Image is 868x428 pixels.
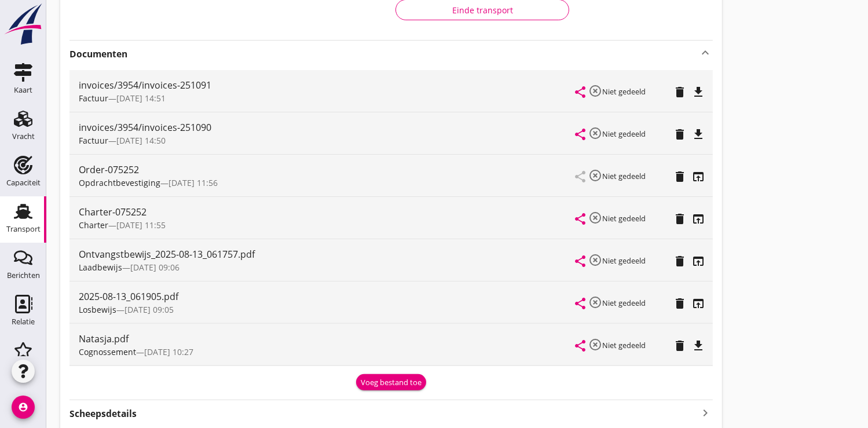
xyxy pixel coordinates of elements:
[6,225,41,233] div: Transport
[79,262,122,273] span: Laadbewijs
[79,78,576,92] div: invoices/3954/invoices-251091
[603,255,646,266] small: Niet gedeeld
[603,171,646,181] small: Niet gedeeld
[12,396,35,419] i: account_circle
[116,135,166,146] span: [DATE] 14:50
[692,297,706,310] i: open_in_browser
[124,304,174,315] span: [DATE] 09:05
[144,346,193,357] span: [DATE] 10:27
[589,211,603,225] i: highlight_off
[603,129,646,139] small: Niet gedeeld
[589,84,603,98] i: highlight_off
[69,47,699,61] strong: Documenten
[79,177,576,189] div: —
[79,135,108,146] span: Factuur
[673,297,687,310] i: delete
[12,318,35,325] div: Relatie
[673,170,687,184] i: delete
[699,46,713,60] i: keyboard_arrow_up
[79,205,576,219] div: Charter-075252
[79,332,576,346] div: Natasja.pdf
[574,254,588,268] i: share
[79,219,576,231] div: —
[574,212,588,226] i: share
[79,120,576,134] div: invoices/3954/invoices-251090
[589,126,603,140] i: highlight_off
[603,213,646,224] small: Niet gedeeld
[79,261,576,273] div: —
[699,405,713,420] i: keyboard_arrow_right
[673,254,687,268] i: delete
[589,295,603,309] i: highlight_off
[574,85,588,99] i: share
[673,85,687,99] i: delete
[692,127,706,141] i: file_download
[79,304,116,315] span: Losbewijs
[79,290,576,303] div: 2025-08-13_061905.pdf
[574,127,588,141] i: share
[7,272,40,279] div: Berichten
[79,93,108,104] span: Factuur
[79,163,576,177] div: Order-075252
[79,220,108,231] span: Charter
[692,212,706,226] i: open_in_browser
[361,377,422,389] div: Voeg bestand toe
[589,253,603,267] i: highlight_off
[589,169,603,182] i: highlight_off
[79,92,576,104] div: —
[79,177,160,188] span: Opdrachtbevestiging
[130,262,180,273] span: [DATE] 09:06
[405,4,559,16] div: Einde transport
[692,339,706,353] i: file_download
[12,133,35,140] div: Vracht
[673,127,687,141] i: delete
[603,340,646,350] small: Niet gedeeld
[692,170,706,184] i: open_in_browser
[589,338,603,352] i: highlight_off
[356,374,426,390] button: Voeg bestand toe
[2,3,44,46] img: logo-small.a267ee39.svg
[116,220,166,231] span: [DATE] 11:55
[69,407,137,420] strong: Scheepsdetails
[603,86,646,97] small: Niet gedeeld
[79,247,576,261] div: Ontvangstbewijs_2025-08-13_061757.pdf
[6,179,41,186] div: Capaciteit
[79,134,576,147] div: —
[692,254,706,268] i: open_in_browser
[692,85,706,99] i: file_download
[574,339,588,353] i: share
[673,212,687,226] i: delete
[574,297,588,310] i: share
[116,93,166,104] span: [DATE] 14:51
[14,86,32,94] div: Kaart
[79,346,576,358] div: —
[673,339,687,353] i: delete
[79,346,136,357] span: Cognossement
[169,177,218,188] span: [DATE] 11:56
[603,298,646,308] small: Niet gedeeld
[79,303,576,316] div: —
